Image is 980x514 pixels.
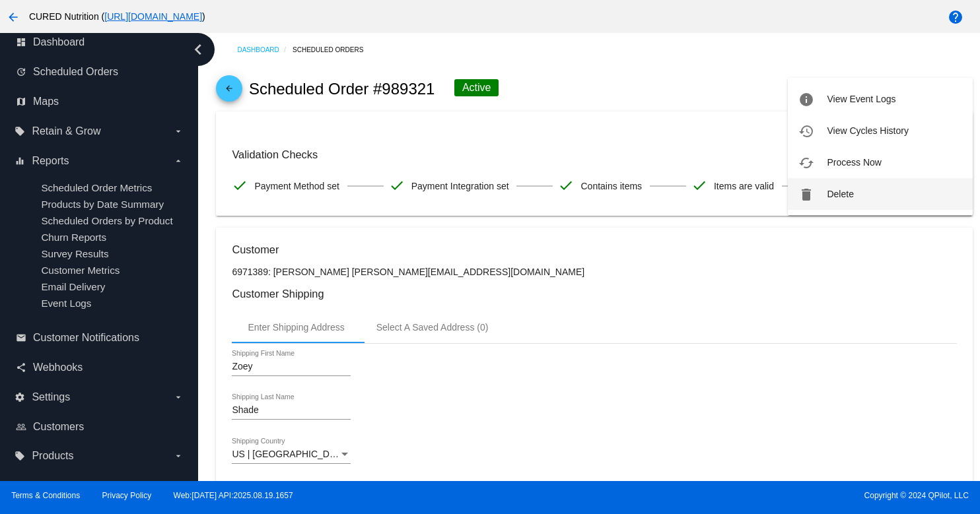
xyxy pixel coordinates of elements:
mat-icon: info [798,92,814,108]
span: Delete [827,189,853,199]
mat-icon: cached [798,155,814,171]
span: View Cycles History [827,125,908,136]
span: View Event Logs [827,94,895,104]
mat-icon: history [798,123,814,139]
mat-icon: delete [798,187,814,203]
span: Process Now [827,157,881,168]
